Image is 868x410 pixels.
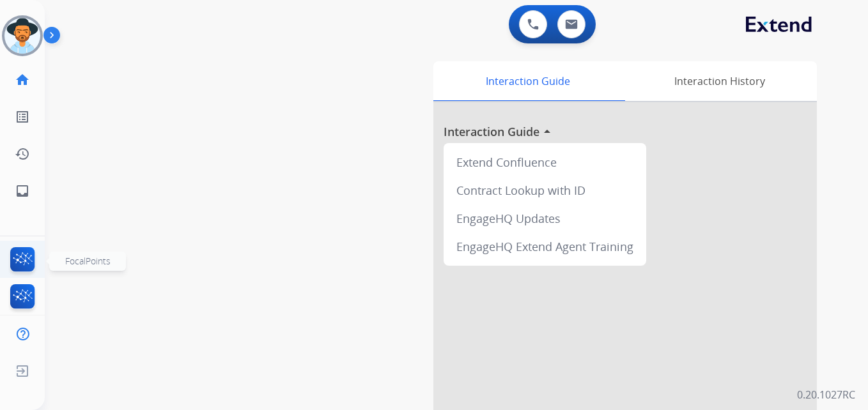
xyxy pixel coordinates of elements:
span: FocalPoints [65,255,111,267]
p: 0.20.1027RC [797,387,855,402]
div: Extend Confluence [449,148,641,176]
div: EngageHQ Updates [449,204,641,232]
mat-icon: history [15,146,30,162]
img: avatar [4,18,40,54]
div: Interaction Guide [433,61,622,101]
mat-icon: inbox [15,183,30,199]
mat-icon: home [15,72,30,87]
div: EngageHQ Extend Agent Training [449,232,641,261]
mat-icon: list_alt [15,109,30,125]
div: Contract Lookup with ID [449,176,641,204]
div: Interaction History [622,61,817,101]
